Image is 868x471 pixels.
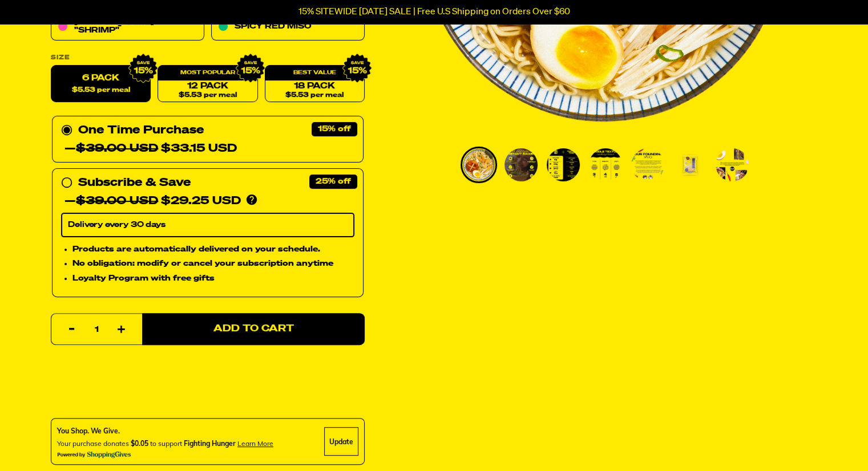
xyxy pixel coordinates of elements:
span: $5.53 per meal [71,87,130,94]
del: $39.00 USD [76,143,158,155]
div: PDP main carousel thumbnails [411,147,794,183]
div: — $29.25 USD [64,192,241,210]
a: 12 Pack$5.53 per meal [158,66,257,103]
img: Roasted "Pork" Tonkotsu Ramen [462,148,495,181]
span: $5.53 per meal [178,92,236,99]
button: Add to Cart [142,313,365,345]
span: $5.53 per meal [285,92,344,99]
input: quantity [58,314,135,346]
a: 18 Pack$5.53 per meal [264,66,364,103]
li: Products are automatically delivered on your schedule. [72,243,354,255]
img: Roasted "Pork" Tonkotsu Ramen [631,148,664,181]
img: Roasted "Pork" Tonkotsu Ramen [547,148,580,181]
li: No obligation: modify or cancel your subscription anytime [72,258,354,270]
img: IMG_9632.png [235,54,265,83]
a: Spicy Red Miso [211,13,365,41]
li: Go to slide 3 [545,147,582,183]
div: Subscribe & Save [78,174,191,192]
img: Roasted "Pork" Tonkotsu Ramen [589,148,622,181]
p: 15% SITEWIDE [DATE] SALE | Free U.S Shipping on Orders Over $60 [298,7,570,17]
li: Go to slide 7 [714,147,750,183]
img: Roasted "Pork" Tonkotsu Ramen [716,148,749,181]
a: [PERSON_NAME] "Shrimp" [51,13,204,41]
div: — $33.15 USD [64,140,237,158]
img: IMG_9632.png [342,54,372,83]
img: Powered By ShoppingGives [57,451,131,458]
img: Roasted "Pork" Tonkotsu Ramen [504,148,538,181]
span: $0.05 [131,439,148,448]
div: You Shop. We Give. [57,426,273,436]
span: Add to Cart [213,324,293,334]
li: Loyalty Program with free gifts [72,273,354,285]
li: Go to slide 2 [503,147,539,183]
img: Roasted "Pork" Tonkotsu Ramen [673,148,706,181]
span: Fighting Hunger [184,439,236,448]
select: Subscribe & Save —$39.00 USD$29.25 USD Products are automatically delivered on your schedule. No ... [61,213,354,237]
li: Go to slide 6 [672,147,708,183]
span: Your purchase donates [57,439,129,448]
div: Update Cause Button [324,427,358,456]
img: IMG_9632.png [128,54,158,83]
label: 6 pack [51,66,151,103]
li: Go to slide 1 [461,147,497,183]
div: One Time Purchase [61,121,354,158]
del: $39.00 USD [76,196,158,207]
li: Go to slide 4 [587,147,624,183]
li: Go to slide 5 [629,147,666,183]
span: Learn more about donating [237,439,273,448]
span: to support [150,439,182,448]
label: Size [51,55,365,61]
